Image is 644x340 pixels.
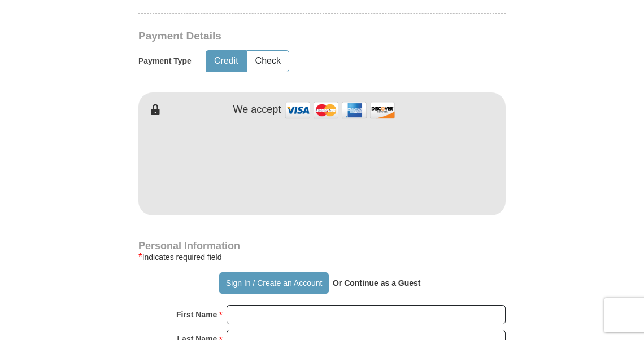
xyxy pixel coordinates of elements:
[138,241,506,250] h4: Personal Information
[138,250,506,264] div: Indicates required field
[138,56,192,66] h5: Payment Type
[233,104,281,116] h4: We accept
[219,272,328,294] button: Sign In / Create an Account
[206,51,246,72] button: Credit
[138,30,427,43] h3: Payment Details
[176,307,217,323] strong: First Name
[247,51,289,72] button: Check
[333,279,421,288] strong: Or Continue as a Guest
[284,98,397,122] img: credit cards accepted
